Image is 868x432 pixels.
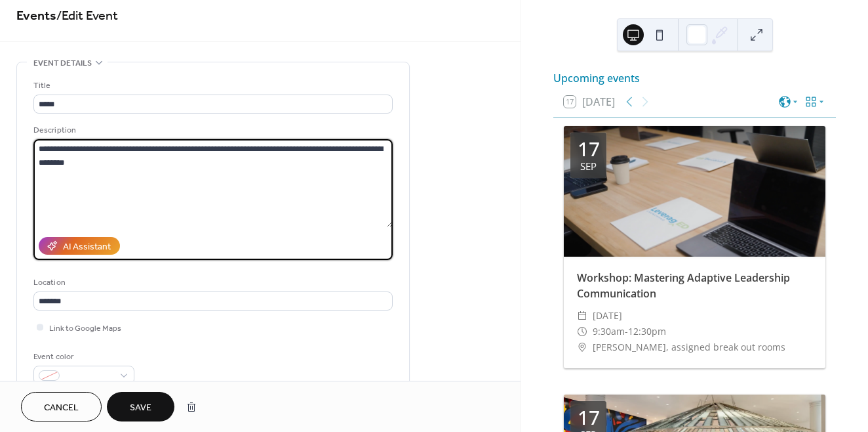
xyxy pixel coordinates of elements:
[593,324,625,339] span: 9:30am
[577,339,587,355] div: ​
[39,237,120,255] button: AI Assistant
[33,123,390,137] div: Description
[56,3,118,29] span: / Edit Event
[625,324,628,339] span: -
[16,3,56,29] a: Events
[33,276,390,290] div: Location
[593,339,785,355] span: [PERSON_NAME], assigned break out rooms
[577,324,587,339] div: ​
[44,401,79,415] span: Cancel
[593,308,622,324] span: [DATE]
[33,350,132,364] div: Event color
[21,392,102,421] button: Cancel
[107,392,174,421] button: Save
[580,162,597,171] div: Sep
[578,408,600,427] div: 17
[577,308,587,324] div: ​
[628,324,666,339] span: 12:30pm
[564,270,825,301] div: Workshop: Mastering Adaptive Leadership Communication
[33,79,390,93] div: Title
[63,240,111,254] div: AI Assistant
[130,401,151,415] span: Save
[553,70,836,86] div: Upcoming events
[49,322,121,335] span: Link to Google Maps
[578,139,600,159] div: 17
[33,56,92,70] span: Event details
